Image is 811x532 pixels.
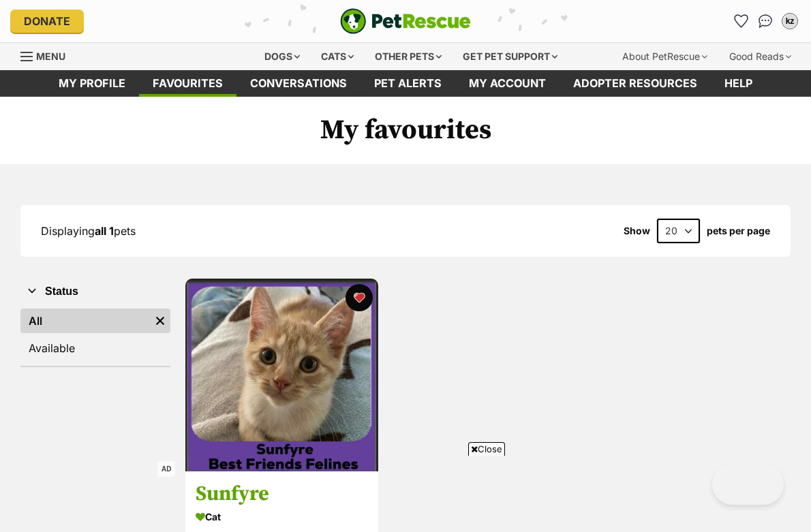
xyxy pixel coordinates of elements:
a: My profile [45,70,139,97]
iframe: Help Scout Beacon - Open [712,464,784,505]
span: Close [468,442,505,456]
a: PetRescue [340,8,471,34]
img: logo-e224e6f780fb5917bec1dbf3a21bbac754714ae5b6737aabdf751b685950b380.svg [340,8,471,34]
a: My account [455,70,560,97]
img: chat-41dd97257d64d25036548639549fe6c8038ab92f7586957e7f3b1b290dea8141.svg [759,14,773,28]
div: kz [783,14,797,28]
a: Menu [20,43,75,67]
a: Favourites [139,70,236,97]
img: Sunfyre [185,279,378,471]
div: Other pets [365,43,451,70]
button: Status [20,283,170,300]
div: About PetRescue [613,43,717,70]
a: Help [711,70,766,97]
div: Dogs [255,43,309,70]
a: conversations [236,70,361,97]
div: Status [20,306,170,366]
a: Conversations [754,10,776,32]
div: Good Reads [720,43,801,70]
iframe: Advertisement [405,525,406,525]
a: Donate [10,10,84,33]
span: Show [624,225,650,236]
a: Adopter resources [560,70,711,97]
a: Favourites [730,10,752,32]
span: Displaying pets [41,224,136,238]
ul: Account quick links [730,10,801,32]
a: Available [20,336,170,360]
button: favourite [346,284,373,311]
div: Cats [311,43,363,70]
label: pets per page [707,225,770,236]
button: My account [779,10,801,32]
a: All [20,309,150,333]
span: Menu [36,50,65,62]
a: Remove filter [150,309,170,333]
strong: all 1 [95,224,114,238]
div: Get pet support [453,43,567,70]
span: AD [157,461,175,477]
a: Pet alerts [361,70,455,97]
